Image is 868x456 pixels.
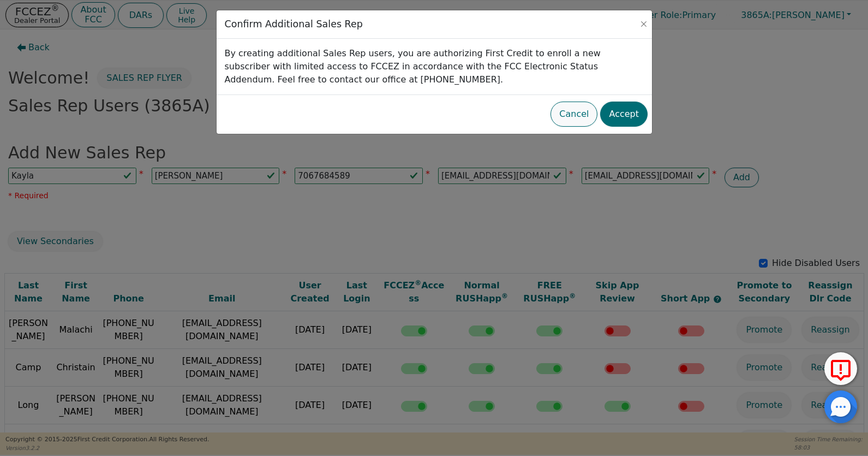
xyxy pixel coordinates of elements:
h3: Confirm Additional Sales Rep [225,19,363,30]
p: By creating additional Sales Rep users, you are authorizing First Credit to enroll a new subscrib... [225,47,644,86]
button: Report Error to FCC [824,352,857,385]
button: Accept [600,102,648,127]
button: Close [638,19,649,29]
button: Cancel [550,102,597,127]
